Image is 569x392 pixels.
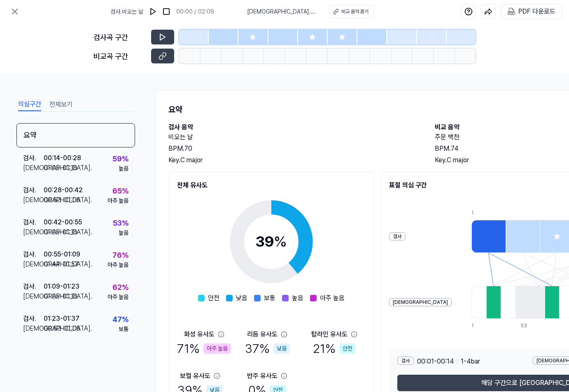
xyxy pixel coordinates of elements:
[464,7,473,16] img: help
[44,250,80,259] div: 00:55 - 01:09
[112,185,128,196] div: 65 %
[506,5,557,19] button: PDF 다운로드
[16,123,135,147] div: 요약
[313,339,356,358] div: 21 %
[49,98,72,111] button: 전체보기
[273,343,290,354] div: 낮음
[44,324,80,334] div: 00:53 - 01:05
[471,322,486,329] div: 1
[112,250,128,261] div: 76 %
[168,122,418,132] h2: 검사 음악
[247,7,319,16] span: [DEMOGRAPHIC_DATA] . 주문 백찬
[162,7,170,16] img: stop
[484,7,492,16] img: share
[168,132,418,142] h2: 비오는 날
[23,185,44,195] div: 검사 .
[110,7,143,16] span: 검사 . 비오는 날
[107,261,128,269] div: 아주 높음
[23,195,44,205] div: [DEMOGRAPHIC_DATA] .
[341,8,368,15] div: 비교 음악 듣기
[44,314,79,324] div: 01:23 - 01:37
[23,250,44,259] div: 검사 .
[112,314,128,325] div: 47 %
[292,293,303,303] span: 높음
[18,98,41,111] button: 의심구간
[168,155,418,165] div: Key. C major
[93,51,146,62] div: 비교곡 구간
[274,233,287,250] span: %
[461,357,480,366] span: 1 - 4 bar
[339,343,356,354] div: 안전
[518,6,555,17] div: PDF 다운로드
[168,144,418,154] div: BPM. 70
[44,292,77,301] div: 01:05 - 01:18
[23,163,44,173] div: [DEMOGRAPHIC_DATA] .
[113,217,128,229] div: 53 %
[23,282,44,292] div: 검사 .
[520,322,535,329] div: 53
[176,7,214,16] div: 00:00 / 02:09
[112,282,128,293] div: 62 %
[389,232,406,240] div: 검사
[320,293,345,303] span: 아주 높음
[23,217,44,227] div: 검사 .
[44,217,82,227] div: 00:42 - 00:55
[417,357,454,366] span: 00:01 - 00:14
[149,7,157,16] img: play
[389,298,452,306] div: [DEMOGRAPHIC_DATA]
[23,324,44,334] div: [DEMOGRAPHIC_DATA] .
[397,357,414,365] div: 검사
[44,259,79,269] div: 01:44 - 01:57
[107,196,128,205] div: 아주 높음
[311,329,347,339] div: 탑라인 유사도
[245,339,290,358] div: 37 %
[177,180,365,190] h2: 전체 유사도
[23,314,44,324] div: 검사 .
[44,195,80,205] div: 00:53 - 01:05
[119,164,128,173] div: 높음
[329,5,374,18] button: 비교 음악 듣기
[107,293,128,301] div: 아주 높음
[44,282,79,292] div: 01:09 - 01:23
[23,153,44,163] div: 검사 .
[112,153,128,164] div: 59 %
[23,227,44,237] div: [DEMOGRAPHIC_DATA] .
[264,293,275,303] span: 보통
[23,292,44,301] div: [DEMOGRAPHIC_DATA] .
[177,339,231,358] div: 71 %
[247,371,278,381] div: 반주 유사도
[119,229,128,237] div: 높음
[508,8,515,15] img: PDF Download
[23,259,44,269] div: [DEMOGRAPHIC_DATA] .
[247,329,278,339] div: 리듬 유사도
[93,32,146,43] div: 검사곡 구간
[44,163,77,173] div: 01:05 - 01:18
[184,329,215,339] div: 화성 유사도
[471,209,506,217] div: 1
[236,293,247,303] span: 낮음
[119,325,128,334] div: 보통
[44,227,77,237] div: 01:05 - 01:18
[255,231,287,253] div: 39
[44,185,83,195] div: 00:28 - 00:42
[208,293,219,303] span: 안전
[180,371,210,381] div: 보컬 유사도
[44,153,81,163] div: 00:14 - 00:28
[203,343,231,354] div: 아주 높음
